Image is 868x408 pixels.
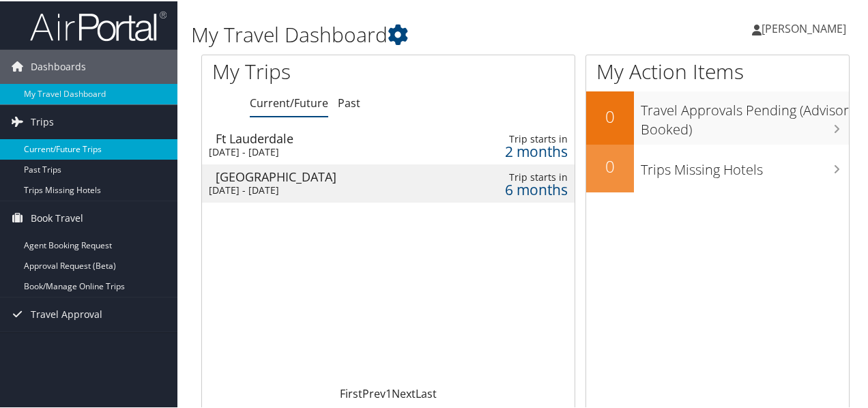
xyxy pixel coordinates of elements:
[216,131,440,143] div: Ft Lauderdale
[641,93,849,138] h3: Travel Approvals Pending (Advisor Booked)
[216,169,440,181] div: [GEOGRAPHIC_DATA]
[386,385,392,400] a: 1
[338,94,360,109] a: Past
[31,200,83,234] span: Book Travel
[31,104,54,138] span: Trips
[586,56,849,85] h1: My Action Items
[482,182,568,194] div: 6 months
[31,48,86,83] span: Dashboards
[762,20,846,35] span: [PERSON_NAME]
[586,104,634,127] h2: 0
[212,56,409,85] h1: My Trips
[482,144,568,156] div: 2 months
[641,152,849,178] h3: Trips Missing Hotels
[209,183,433,195] div: [DATE] - [DATE]
[31,296,102,330] span: Travel Approval
[586,154,634,177] h2: 0
[340,385,362,400] a: First
[586,143,849,191] a: 0Trips Missing Hotels
[30,9,167,41] img: airportal-logo.png
[392,385,416,400] a: Next
[209,145,433,157] div: [DATE] - [DATE]
[362,385,386,400] a: Prev
[482,170,568,182] div: Trip starts in
[416,385,437,400] a: Last
[586,90,849,143] a: 0Travel Approvals Pending (Advisor Booked)
[191,19,637,48] h1: My Travel Dashboard
[250,94,328,109] a: Current/Future
[752,7,860,48] a: [PERSON_NAME]
[482,132,568,144] div: Trip starts in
